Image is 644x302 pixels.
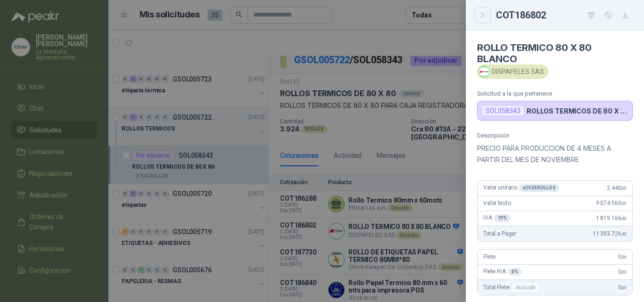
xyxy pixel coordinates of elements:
span: Valor unitario [483,184,559,192]
p: PRECIO PARA PRODUCCION DE 4 MESES A PARTIR DEL MES DE NOVIEMBRE [477,143,633,165]
span: Valor bruto [483,200,511,206]
p: ROLLOS TERMICOS DE 80 X 80 [527,107,628,115]
span: IVA [483,214,511,222]
span: 1.819.166 [596,215,627,221]
span: 0 [618,253,627,260]
div: DISPAPELES SAS [477,65,548,79]
div: 0 % [508,268,522,276]
img: Company Logo [479,66,489,77]
span: ,00 [621,254,627,260]
div: COT186802 [496,8,633,23]
span: 11.393.726 [593,230,627,237]
p: Solicitud a la que pertenece [477,90,633,97]
div: SOL058343 [481,105,525,116]
p: Descripción [477,132,633,139]
span: 0 [618,284,627,291]
span: ,00 [621,269,627,275]
span: 9.574.560 [596,200,627,206]
span: ,00 [621,285,627,290]
span: 2.440 [607,185,627,191]
div: x 3924 ROLLOS [519,184,559,192]
span: Total Flete [483,282,541,293]
span: Total a Pagar [483,230,516,237]
div: 19 % [494,214,511,222]
span: ,00 [621,201,627,206]
span: ,00 [621,186,627,191]
span: Flete [483,253,495,260]
span: ,40 [621,231,627,237]
h4: ROLLO TERMICO 80 X 80 BLANCO [477,42,633,65]
button: Close [477,9,488,21]
span: 0 [618,269,627,275]
span: ,40 [621,216,627,221]
span: Flete IVA [483,268,522,276]
div: Incluido [511,282,539,293]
